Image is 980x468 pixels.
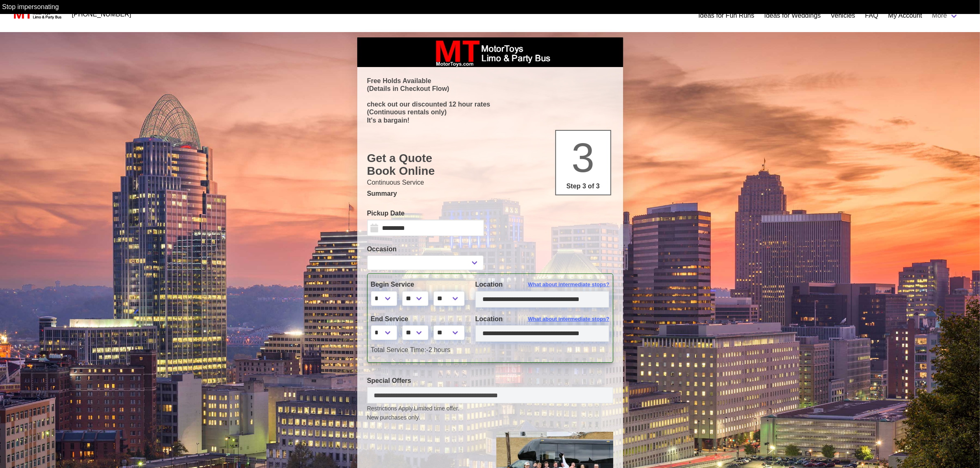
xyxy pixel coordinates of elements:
[67,6,136,23] a: [PHONE_NUMBER]
[831,11,855,21] a: Vehicles
[414,404,459,413] span: Limited time offer.
[367,413,613,422] span: New purchases only.
[367,116,613,124] p: It's a bargain!
[367,152,613,178] h1: Get a Quote Book Online
[367,77,613,85] p: Free Holds Available
[371,280,463,290] label: Begin Service
[528,315,610,323] span: What about intermediate stops?
[559,181,607,191] p: Step 3 of 3
[365,345,616,355] div: -2 hours
[888,11,922,21] a: My Account
[367,108,613,116] p: (Continuous rentals only)
[475,281,503,288] span: Location
[367,405,613,422] small: Restrictions Apply.
[367,85,613,93] p: (Details in Checkout Flow)
[528,280,610,289] span: What about intermediate stops?
[367,178,613,188] p: Continuous Service
[367,209,484,218] label: Pickup Date
[927,7,964,24] a: More
[367,376,613,386] label: Special Offers
[475,315,503,322] span: Location
[428,37,552,67] img: box_logo_brand.jpeg
[12,9,62,20] img: MotorToys Logo
[2,3,59,10] a: Stop impersonating
[764,11,821,21] a: Ideas for Weddings
[572,134,595,181] span: 3
[371,346,426,353] span: Total Service Time:
[371,314,463,324] label: End Service
[367,100,613,108] p: check out our discounted 12 hour rates
[367,189,613,199] p: Summary
[865,11,878,21] a: FAQ
[698,11,754,21] a: Ideas for Fun Runs
[367,244,484,254] label: Occasion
